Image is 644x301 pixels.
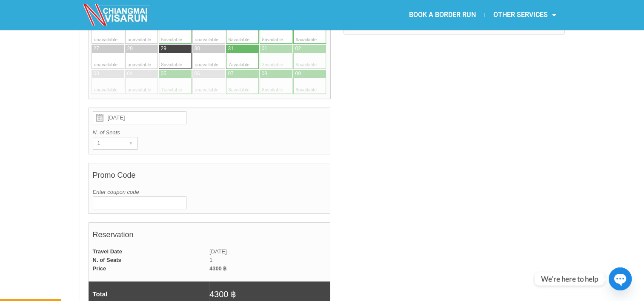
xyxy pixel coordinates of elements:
div: 31 [228,45,234,52]
div: 02 [295,45,301,52]
label: N. of Seats [93,128,326,137]
div: 1 [93,137,121,149]
div: 05 [161,70,166,77]
div: 27 [94,45,99,52]
td: Price [89,264,209,273]
div: ▾ [125,137,137,149]
div: 06 [195,70,200,77]
h4: Promo Code [93,167,326,188]
nav: Menu [322,5,564,25]
label: Enter coupon code [93,188,326,196]
div: 30 [195,45,200,52]
a: OTHER SERVICES [484,5,564,25]
div: 09 [295,70,301,77]
td: 4300 ฿ [209,264,330,273]
td: N. of Seats [89,256,209,264]
div: 29 [161,45,166,52]
div: 08 [262,70,267,77]
td: [DATE] [209,247,330,256]
div: 07 [228,70,234,77]
h4: Reservation [93,226,326,247]
td: Travel Date [89,247,209,256]
td: 1 [209,256,330,264]
div: 03 [94,70,99,77]
a: BOOK A BORDER RUN [400,5,484,25]
div: 04 [127,70,133,77]
div: 28 [127,45,133,52]
div: 01 [262,45,267,52]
